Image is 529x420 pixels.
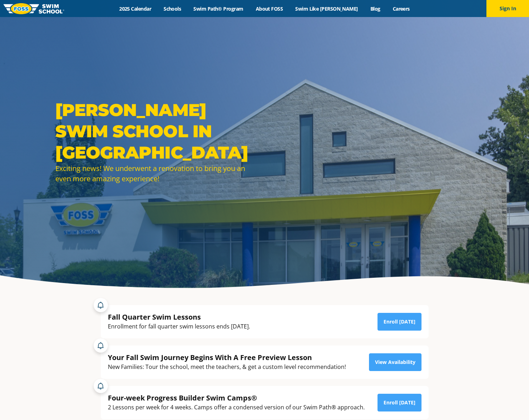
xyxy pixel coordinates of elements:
div: Enrollment for fall quarter swim lessons ends [DATE]. [108,322,250,331]
a: Swim Path® Program [187,5,249,12]
a: Swim Like [PERSON_NAME] [289,5,364,12]
div: Exciting news! We underwent a renovation to bring you an even more amazing experience! [55,163,261,184]
a: Schools [158,5,187,12]
a: Blog [364,5,386,12]
a: Careers [386,5,416,12]
img: FOSS Swim School Logo [4,3,64,14]
div: Fall Quarter Swim Lessons [108,312,250,322]
a: Enroll [DATE] [378,394,421,411]
h1: [PERSON_NAME] SWIM SCHOOL IN [GEOGRAPHIC_DATA] [55,99,261,163]
a: 2025 Calendar [113,5,158,12]
div: New Families: Tour the school, meet the teachers, & get a custom level recommendation! [108,362,346,372]
div: Four-week Progress Builder Swim Camps® [108,393,365,403]
a: View Availability [369,353,421,371]
div: 2 Lessons per week for 4 weeks. Camps offer a condensed version of our Swim Path® approach. [108,403,365,412]
div: Your Fall Swim Journey Begins With A Free Preview Lesson [108,353,346,362]
a: Enroll [DATE] [378,313,421,331]
a: About FOSS [249,5,289,12]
